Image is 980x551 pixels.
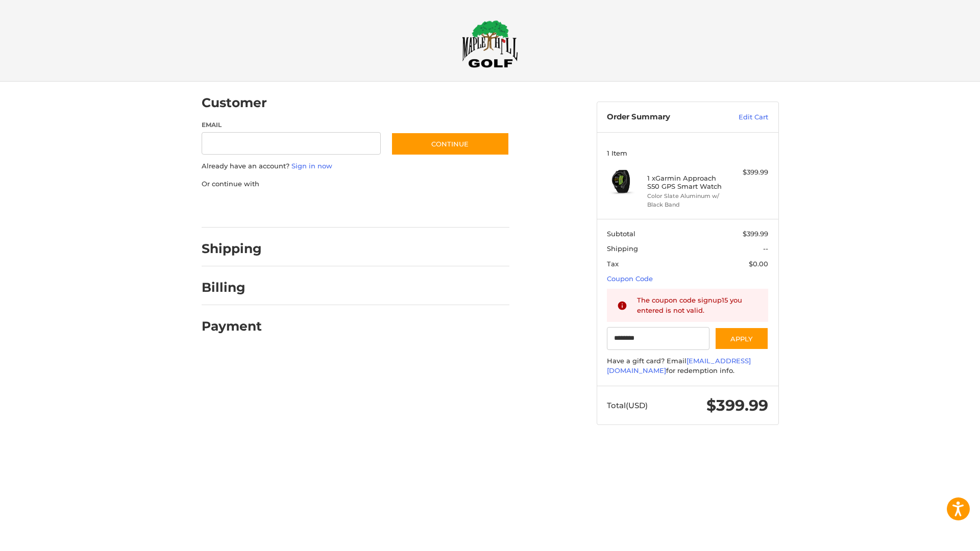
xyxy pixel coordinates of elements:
p: Already have an account? [202,161,509,171]
span: $399.99 [706,396,768,415]
span: $399.99 [743,230,768,238]
div: $399.99 [728,167,768,178]
span: Shipping [607,244,638,253]
span: Tax [607,260,619,268]
span: -- [763,244,768,253]
li: Color Slate Aluminum w/ Black Band [647,192,725,209]
p: Or continue with [202,179,509,189]
h2: Payment [202,318,262,334]
a: Edit Cart [717,112,768,122]
iframe: PayPal-venmo [371,199,448,217]
div: The coupon code signup15 you entered is not valid. [637,295,758,315]
label: Email [202,120,381,130]
h4: 1 x Garmin Approach S50 GPS Smart Watch [647,174,725,191]
span: Total (USD) [607,400,648,410]
a: Sign in now [291,162,332,170]
h3: Order Summary [607,112,717,122]
h3: 1 Item [607,149,768,157]
iframe: PayPal-paylater [285,199,361,217]
iframe: PayPal-paypal [198,199,275,217]
a: Coupon Code [607,274,653,283]
input: Gift Certificate or Coupon Code [607,327,709,350]
div: Have a gift card? Email for redemption info. [607,356,768,376]
h2: Shipping [202,241,262,257]
span: Subtotal [607,230,635,238]
span: $0.00 [749,260,768,268]
h2: Billing [202,280,261,295]
button: Apply [715,327,769,350]
h2: Customer [202,95,267,111]
button: Continue [391,132,509,156]
img: Maple Hill Golf [462,20,518,68]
